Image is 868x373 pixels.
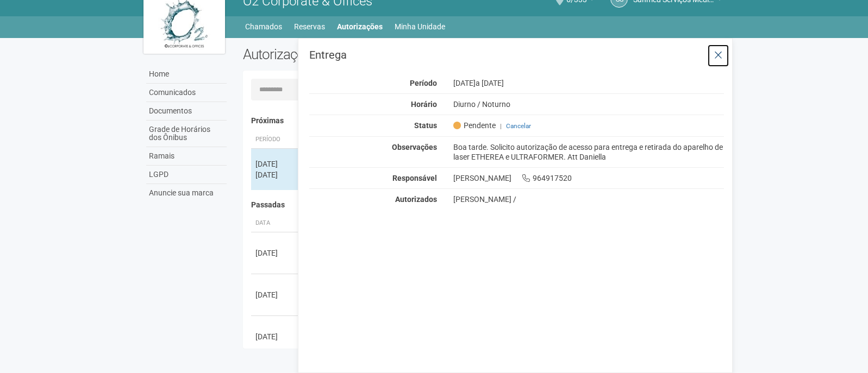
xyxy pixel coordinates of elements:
strong: Período [410,79,437,87]
div: Boa tarde. Solicito autorização de acesso para entrega e retirada do aparelho de laser ETHEREA e ... [445,142,733,162]
h2: Autorizações [243,46,476,62]
strong: Observações [392,143,437,151]
a: Home [146,65,227,84]
div: [DATE] [255,248,296,258]
a: Chamados [245,19,282,34]
span: | [500,122,502,130]
div: Diurno / Noturno [445,99,733,109]
span: Pendente [453,121,496,130]
a: Cancelar [506,122,531,130]
span: a [DATE] [476,79,504,87]
a: Autorizações [337,19,383,34]
th: Data [251,214,300,232]
a: Grade de Horários dos Ônibus [146,121,227,147]
div: [DATE] [255,169,296,180]
div: [DATE] [255,331,296,342]
a: Documentos [146,102,227,121]
a: LGPD [146,166,227,184]
h4: Próximas [251,117,717,125]
strong: Horário [411,100,437,109]
div: [PERSON_NAME] / [453,194,725,204]
div: [DATE] [255,289,296,300]
h4: Passadas [251,201,717,209]
a: Ramais [146,147,227,166]
div: [PERSON_NAME] 964917520 [445,173,733,183]
h3: Entrega [309,49,724,60]
strong: Responsável [392,174,437,182]
a: Minha Unidade [395,19,445,34]
a: Comunicados [146,84,227,102]
a: Reservas [294,19,325,34]
div: [DATE] [255,159,296,169]
strong: Autorizados [395,195,437,204]
strong: Status [414,121,437,130]
a: Anuncie sua marca [146,184,227,202]
div: [DATE] [445,78,733,88]
th: Período [251,131,300,149]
